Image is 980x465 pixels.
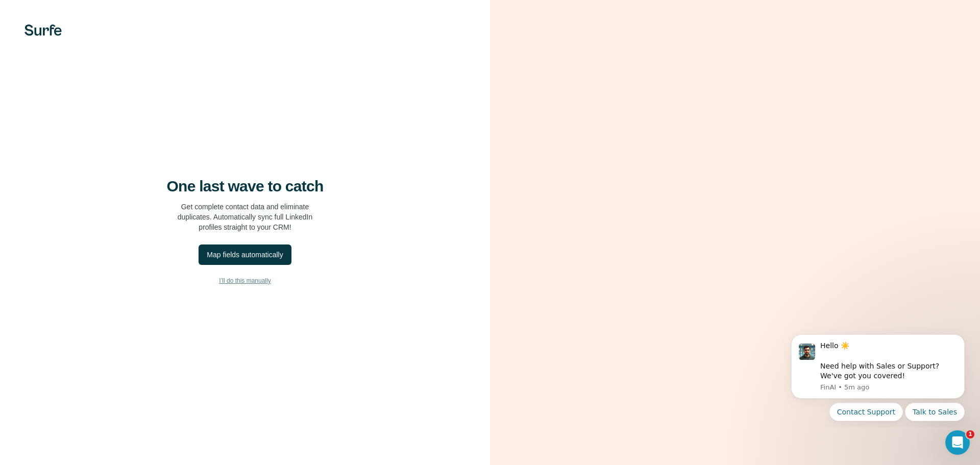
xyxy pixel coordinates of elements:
div: Map fields automatically [207,250,283,260]
img: Surfe's logo [24,25,62,36]
h4: One last wave to catch [167,177,324,195]
span: I’ll do this manually [219,276,271,285]
span: 1 [966,430,974,438]
p: Get complete contact data and eliminate duplicates. Automatically sync full LinkedIn profiles str... [178,202,313,232]
button: Map fields automatically [199,244,291,265]
button: I’ll do this manually [20,273,470,288]
iframe: Intercom live chat [945,430,970,455]
iframe: Intercom notifications message [776,325,980,427]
